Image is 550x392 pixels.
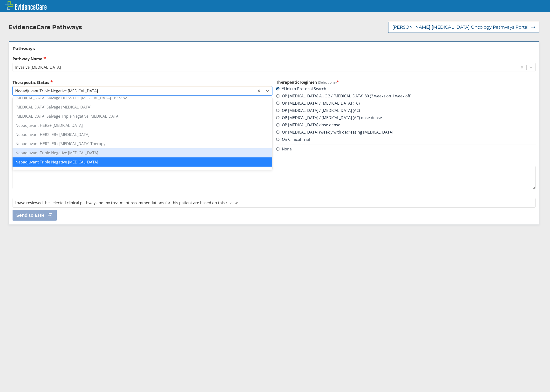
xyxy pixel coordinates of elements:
[15,65,61,70] div: Invasive [MEDICAL_DATA]
[13,46,536,52] h2: Pathways
[276,115,382,120] label: OP [MEDICAL_DATA] / [MEDICAL_DATA] (AC) dose dense
[13,56,536,61] label: Pathway Name
[13,130,272,139] div: Neoadjuvant HER2- ER+ [MEDICAL_DATA]
[276,137,310,142] label: On Clinical Trial
[13,121,272,130] div: Neoadjuvant HER2+ [MEDICAL_DATA]
[276,80,536,85] h3: Therapeutic Regimen
[9,24,82,31] h2: EvidenceCare Pathways
[13,210,57,221] button: Send to EHR
[13,159,536,165] label: Additional Details
[276,108,360,113] label: OP [MEDICAL_DATA] / [MEDICAL_DATA] (AC)
[13,148,272,157] div: Neoadjuvant Triple Negative [MEDICAL_DATA]
[13,139,272,148] div: Neoadjuvant HER2- ER+ [MEDICAL_DATA] Therapy
[276,101,360,106] label: OP [MEDICAL_DATA] / [MEDICAL_DATA] (TC)
[13,102,272,112] div: [MEDICAL_DATA] Salvage [MEDICAL_DATA]
[13,93,272,102] div: [MEDICAL_DATA] Salvage HER2- ER+ [MEDICAL_DATA] Therapy
[392,24,529,30] span: [PERSON_NAME] [MEDICAL_DATA] Oncology Pathways Portal
[388,22,539,33] button: [PERSON_NAME] [MEDICAL_DATA] Oncology Pathways Portal
[318,80,337,85] span: (Select one)
[276,122,340,128] label: OP [MEDICAL_DATA] dose dense
[15,200,238,205] span: I have reviewed the selected clinical pathway and my treatment recommendations for this patient a...
[276,93,412,99] label: OP [MEDICAL_DATA] AUC 2 / [MEDICAL_DATA] 80 (3 weeks on 1 week off)
[5,1,47,10] img: EvidenceCare
[15,88,98,94] div: Neoadjuvant Triple Negative [MEDICAL_DATA]
[13,80,272,85] label: Therapeutic Status
[16,212,44,218] span: Send to EHR
[13,167,272,176] div: Post [MEDICAL_DATA] Radiation
[276,129,394,135] label: OP [MEDICAL_DATA] (weekly with decreasing [MEDICAL_DATA])
[13,157,272,167] div: Neoadjuvant Triple Negative [MEDICAL_DATA]
[276,146,292,152] label: None
[13,112,272,121] div: [MEDICAL_DATA] Salvage Triple Negative [MEDICAL_DATA]
[276,86,326,91] label: *Link to Protocol Search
